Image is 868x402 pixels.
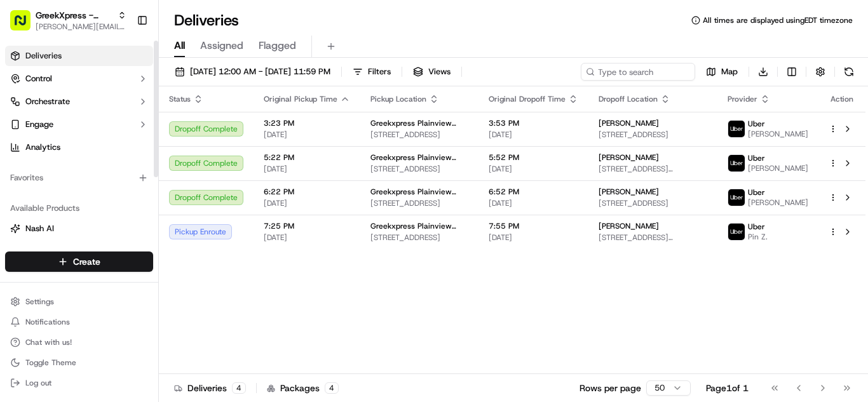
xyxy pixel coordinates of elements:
[5,218,153,239] button: Nash AI
[264,130,350,140] span: [DATE]
[489,94,566,104] span: Original Dropoff Time
[174,10,239,30] h1: Deliveries
[5,69,153,89] button: Control
[748,222,765,232] span: Uber
[748,153,765,163] span: Uber
[174,38,185,53] span: All
[5,198,153,218] div: Available Products
[489,232,578,243] span: [DATE]
[748,187,765,198] span: Uber
[370,94,426,104] span: Pickup Location
[728,224,745,240] img: uber-new-logo.jpeg
[370,130,468,140] span: [STREET_ADDRESS]
[580,382,641,394] p: Rows per page
[728,155,745,171] img: uber-new-logo.jpeg
[721,66,738,77] span: Map
[264,232,350,243] span: [DATE]
[5,354,153,372] button: Toggle Theme
[5,313,153,331] button: Notifications
[25,337,72,347] span: Chat with us!
[264,152,350,163] span: 5:22 PM
[728,121,745,137] img: uber-new-logo.jpeg
[259,38,296,53] span: Flagged
[25,317,70,327] span: Notifications
[599,187,659,197] span: [PERSON_NAME]
[581,63,695,81] input: Type to search
[748,129,808,139] span: [PERSON_NAME]
[489,221,578,231] span: 7:55 PM
[489,152,578,163] span: 5:52 PM
[5,137,153,157] a: Analytics
[25,50,62,62] span: Deliveries
[489,198,578,208] span: [DATE]
[5,333,153,351] button: Chat with us!
[370,187,468,197] span: Greekxpress Plainview Location
[489,164,578,174] span: [DATE]
[169,94,191,104] span: Status
[25,96,70,107] span: Orchestrate
[25,142,60,153] span: Analytics
[748,119,765,129] span: Uber
[25,297,54,307] span: Settings
[73,255,100,268] span: Create
[370,118,468,128] span: Greekxpress Plainview Location
[370,164,468,174] span: [STREET_ADDRESS]
[325,382,339,394] div: 4
[169,63,336,81] button: [DATE] 12:00 AM - [DATE] 11:59 PM
[599,130,707,140] span: [STREET_ADDRESS]
[370,152,468,163] span: Greekxpress Plainview Location
[370,198,468,208] span: [STREET_ADDRESS]
[5,251,153,272] button: Create
[407,63,456,81] button: Views
[428,66,451,77] span: Views
[489,187,578,197] span: 6:52 PM
[25,119,53,130] span: Engage
[370,232,468,243] span: [STREET_ADDRESS]
[5,114,153,135] button: Engage
[599,152,659,163] span: [PERSON_NAME]
[25,73,52,84] span: Control
[5,5,132,36] button: GreekXpress - Plainview[PERSON_NAME][EMAIL_ADDRESS][DOMAIN_NAME]
[267,382,339,394] div: Packages
[10,223,148,234] a: Nash AI
[174,382,246,394] div: Deliveries
[5,168,153,188] div: Favorites
[728,94,757,104] span: Provider
[599,221,659,231] span: [PERSON_NAME]
[489,118,578,128] span: 3:53 PM
[5,293,153,311] button: Settings
[706,382,749,394] div: Page 1 of 1
[232,382,246,394] div: 4
[36,9,112,22] button: GreekXpress - Plainview
[25,358,76,368] span: Toggle Theme
[748,163,808,173] span: [PERSON_NAME]
[703,15,853,25] span: All times are displayed using EDT timezone
[36,22,126,32] button: [PERSON_NAME][EMAIL_ADDRESS][DOMAIN_NAME]
[200,38,243,53] span: Assigned
[599,118,659,128] span: [PERSON_NAME]
[264,164,350,174] span: [DATE]
[700,63,743,81] button: Map
[5,46,153,66] a: Deliveries
[728,189,745,206] img: uber-new-logo.jpeg
[264,94,337,104] span: Original Pickup Time
[599,198,707,208] span: [STREET_ADDRESS]
[5,374,153,392] button: Log out
[5,91,153,112] button: Orchestrate
[599,164,707,174] span: [STREET_ADDRESS][US_STATE]
[599,232,707,243] span: [STREET_ADDRESS][PERSON_NAME]
[840,63,858,81] button: Refresh
[264,221,350,231] span: 7:25 PM
[264,118,350,128] span: 3:23 PM
[25,223,54,234] span: Nash AI
[190,66,330,77] span: [DATE] 12:00 AM - [DATE] 11:59 PM
[748,198,808,208] span: [PERSON_NAME]
[489,130,578,140] span: [DATE]
[347,63,397,81] button: Filters
[264,198,350,208] span: [DATE]
[748,232,768,242] span: Pin Z.
[368,66,391,77] span: Filters
[599,94,658,104] span: Dropoff Location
